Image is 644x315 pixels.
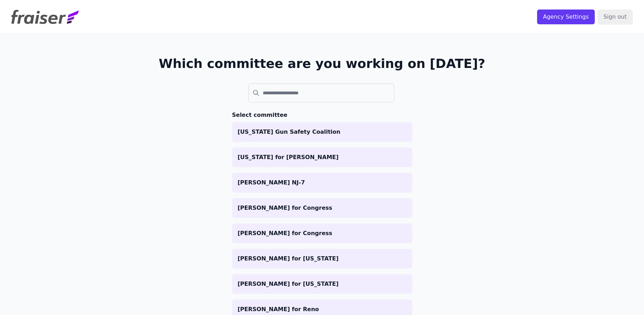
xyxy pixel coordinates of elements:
[232,147,412,167] a: [US_STATE] for [PERSON_NAME]
[238,128,407,136] p: [US_STATE] Gun Safety Coalition
[598,10,633,24] input: Sign out
[11,10,79,24] img: Fraiser Logo
[232,223,412,243] a: [PERSON_NAME] for Congress
[238,229,407,238] p: [PERSON_NAME] for Congress
[232,122,412,142] a: [US_STATE] Gun Safety Coalition
[232,111,412,119] h3: Select committee
[238,204,407,212] p: [PERSON_NAME] for Congress
[238,305,407,314] p: [PERSON_NAME] for Reno
[537,10,595,24] input: Agency Settings
[238,280,407,288] p: [PERSON_NAME] for [US_STATE]
[238,254,407,263] p: [PERSON_NAME] for [US_STATE]
[238,178,407,187] p: [PERSON_NAME] NJ-7
[232,274,412,294] a: [PERSON_NAME] for [US_STATE]
[238,153,407,162] p: [US_STATE] for [PERSON_NAME]
[232,198,412,218] a: [PERSON_NAME] for Congress
[232,249,412,269] a: [PERSON_NAME] for [US_STATE]
[232,173,412,193] a: [PERSON_NAME] NJ-7
[159,57,485,71] h1: Which committee are you working on [DATE]?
